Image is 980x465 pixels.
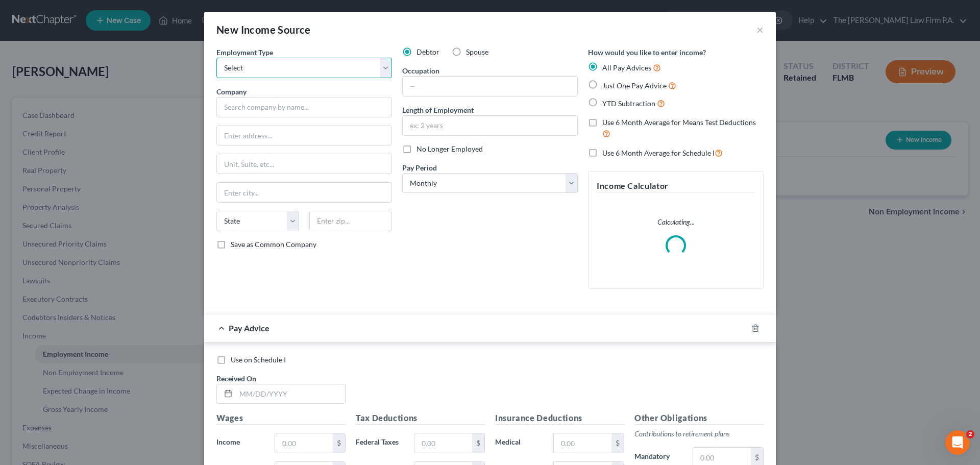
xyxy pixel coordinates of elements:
h5: Tax Deductions [356,412,485,425]
span: Debtor [416,47,439,56]
div: $ [472,433,484,453]
span: Use on Schedule I [231,355,286,364]
span: Pay Period [402,163,437,172]
div: $ [333,433,345,453]
span: Company [216,87,247,96]
span: Received On [216,374,256,383]
iframe: Intercom live chat [945,430,970,455]
input: Enter zip... [309,211,392,231]
input: 0.00 [554,433,611,453]
span: Spouse [466,47,488,56]
span: Pay Advice [229,323,269,333]
span: Employment Type [216,48,273,57]
label: Occupation [402,65,439,76]
span: Save as Common Company [231,240,316,249]
span: YTD Subtraction [602,99,655,108]
input: Search company by name... [216,97,392,117]
label: Federal Taxes [351,433,409,453]
h5: Wages [216,412,346,425]
input: 0.00 [275,433,333,453]
button: × [756,23,764,36]
div: $ [611,433,624,453]
h5: Other Obligations [634,412,764,425]
div: New Income Source [216,22,311,37]
p: Calculating... [597,217,755,227]
input: ex: 2 years [403,116,577,135]
label: Length of Employment [402,105,474,115]
h5: Insurance Deductions [495,412,624,425]
input: 0.00 [414,433,472,453]
input: Enter address... [217,126,391,145]
input: -- [403,77,577,96]
p: Contributions to retirement plans [634,429,764,439]
label: Medical [490,433,548,453]
span: 2 [966,430,974,438]
input: MM/DD/YYYY [236,384,345,404]
input: Enter city... [217,183,391,202]
span: No Longer Employed [416,144,483,153]
span: Income [216,437,240,446]
label: How would you like to enter income? [588,47,706,58]
span: Just One Pay Advice [602,81,667,90]
input: Unit, Suite, etc... [217,154,391,174]
h5: Income Calculator [597,180,755,192]
span: All Pay Advices [602,63,651,72]
span: Use 6 Month Average for Schedule I [602,149,715,157]
span: Use 6 Month Average for Means Test Deductions [602,118,756,127]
